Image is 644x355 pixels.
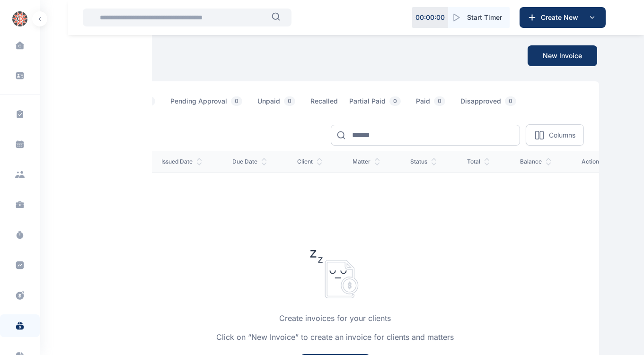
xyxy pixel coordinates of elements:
a: Unpaid0 [257,96,310,111]
span: Paid [416,96,449,111]
button: Start Timer [448,7,510,28]
span: action [582,158,609,165]
button: New Invoice [528,45,597,66]
a: Paid0 [416,96,460,111]
span: Unpaid [257,96,299,111]
span: balance [520,158,551,165]
span: client [297,158,322,165]
span: 0 [505,96,516,106]
a: Recalled [310,96,349,111]
button: Columns [526,124,584,146]
a: Pending Approval0 [170,96,257,111]
button: Create New [520,7,606,28]
span: 0 [231,96,242,106]
span: Create New [537,13,586,22]
span: Recalled [310,96,338,111]
a: Partial Paid0 [349,96,416,111]
span: Due Date [232,158,267,165]
span: Matter [353,158,380,165]
span: Start Timer [467,13,502,22]
span: 0 [389,96,401,106]
span: Partial Paid [349,96,405,111]
span: status [410,158,437,165]
p: 00 : 00 : 00 [415,13,445,22]
p: Create invoices for your clients [279,312,391,324]
a: Disapproved0 [460,96,531,111]
p: Columns [549,130,575,140]
span: Pending Approval [170,96,246,111]
p: Click on “New Invoice” to create an invoice for clients and matters [216,331,454,343]
span: 0 [284,96,295,106]
span: 0 [434,96,445,106]
span: issued date [161,158,202,165]
span: Disapproved [460,96,520,111]
span: total [467,158,490,165]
